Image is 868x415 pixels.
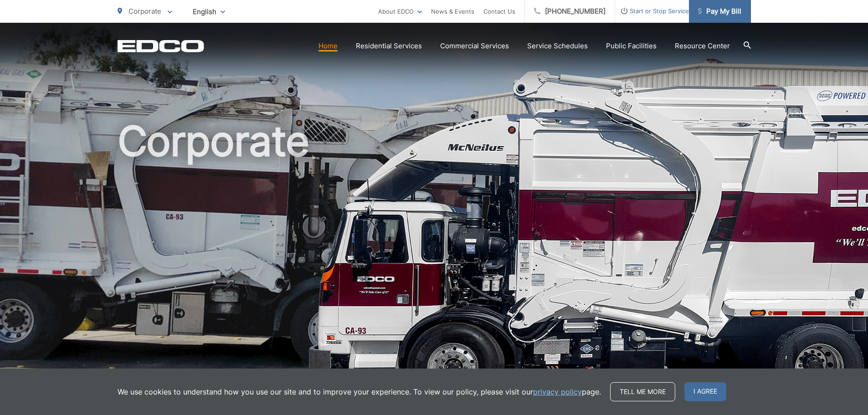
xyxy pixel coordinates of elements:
a: Commercial Services [440,41,509,51]
a: Tell me more [610,382,675,401]
a: privacy policy [533,386,582,397]
a: About EDCO [378,6,422,17]
a: Residential Services [356,41,422,51]
a: Contact Us [483,6,515,17]
span: English [186,4,232,20]
a: Service Schedules [527,41,588,51]
a: Resource Center [675,41,730,51]
a: EDCD logo. Return to the homepage. [118,40,204,52]
a: News & Events [431,6,474,17]
span: Corporate [128,7,161,15]
h1: Corporate [118,118,751,407]
p: We use cookies to understand how you use our site and to improve your experience. To view our pol... [118,386,601,397]
span: I agree [684,382,726,401]
a: Home [318,41,338,51]
span: Pay My Bill [698,6,741,17]
a: Public Facilities [606,41,657,51]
